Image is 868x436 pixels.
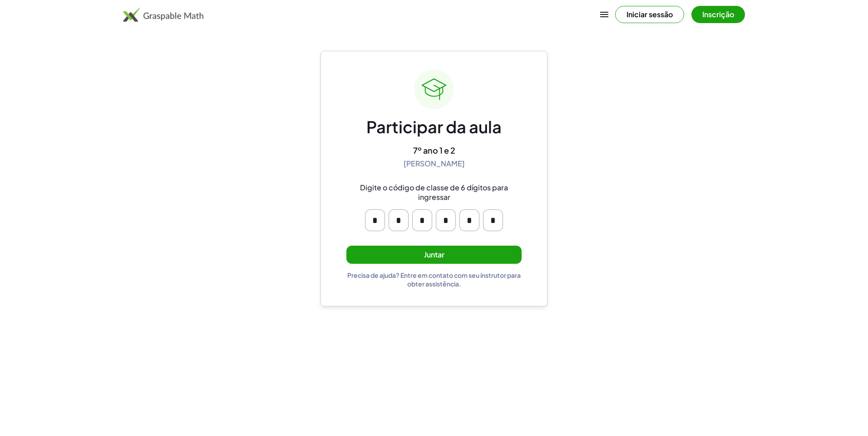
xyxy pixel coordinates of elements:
[615,6,684,23] button: Iniciar sessão
[346,271,522,287] div: Precisa de ajuda? Entre em contato com seu instrutor para obter assistência.
[389,209,409,231] input: Insira o caractere OTP 2
[691,6,745,23] button: Inscrição
[413,145,455,155] div: 7º ano 1 e 2
[346,246,522,264] button: Juntar
[436,209,456,231] input: Insira o caractere OTP 4
[366,116,502,138] div: Participar da aula
[483,209,503,231] input: Insira o caractere OTP 6
[404,159,465,169] div: [PERSON_NAME]
[459,209,479,231] input: Insira o caractere OTP 5
[365,209,385,231] input: Insira o caractere OTP 1
[412,209,432,231] input: Insira o caractere OTP 3
[346,183,522,202] div: Digite o código de classe de 6 dígitos para ingressar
